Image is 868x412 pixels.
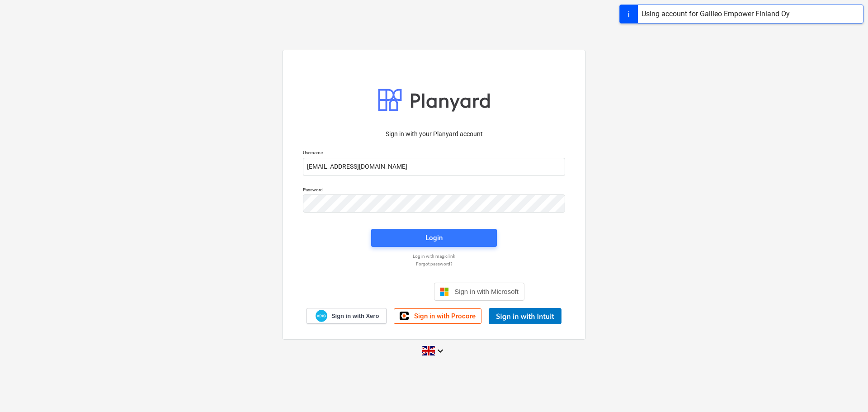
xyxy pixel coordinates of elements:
[454,288,519,295] span: Sign in with Microsoft
[307,308,387,324] a: Sign in with Xero
[303,158,565,176] input: Username
[440,287,449,296] img: Microsoft logo
[303,129,565,139] p: Sign in with your Planyard account
[298,261,570,267] a: Forgot password?
[425,232,443,244] div: Login
[331,312,379,320] span: Sign in with Xero
[303,187,565,194] p: Password
[339,282,431,302] iframe: Sign in with Google Button
[394,308,481,324] a: Sign in with Procore
[414,312,476,320] span: Sign in with Procore
[435,346,446,356] i: keyboard_arrow_down
[303,150,565,157] p: Username
[298,253,570,259] a: Log in with magic link
[316,310,327,322] img: Xero logo
[371,229,497,247] button: Login
[642,9,790,19] div: Using account for Galileo Empower Finland Oy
